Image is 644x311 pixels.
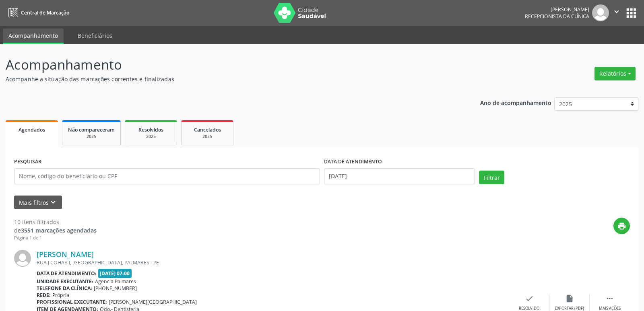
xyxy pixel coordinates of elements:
[14,218,97,226] div: 10 itens filtrados
[14,226,97,235] div: de
[6,55,448,75] p: Acompanhamento
[525,294,534,303] i: check
[68,126,115,133] span: Não compareceram
[49,198,58,207] i: keyboard_arrow_down
[95,278,136,285] span: Agencia Palmares
[609,4,624,21] button: 
[6,6,69,19] a: Central de Marcação
[324,168,475,184] input: Selecione um intervalo
[98,269,132,278] span: [DATE] 07:00
[14,196,62,210] button: Mais filtroskeyboard_arrow_down
[479,171,504,184] button: Filtrar
[21,227,97,234] strong: 3551 marcações agendadas
[37,259,509,266] div: RUA J COHAB I, [GEOGRAPHIC_DATA], PALMARES - PE
[14,156,41,168] label: PESQUISAR
[94,285,137,292] span: [PHONE_NUMBER]
[624,6,638,20] button: apps
[565,294,574,303] i: insert_drive_file
[37,299,107,305] b: Profissional executante:
[617,222,626,231] i: print
[52,292,69,299] span: Própria
[14,250,31,267] img: img
[613,218,630,234] button: print
[594,67,636,80] button: Relatórios
[605,294,614,303] i: 
[6,75,448,83] p: Acompanhe a situação das marcações correntes e finalizadas
[592,4,609,21] img: img
[131,134,171,140] div: 2025
[194,126,221,133] span: Cancelados
[72,29,118,43] a: Beneficiários
[21,9,69,16] span: Central de Marcação
[68,134,115,140] div: 2025
[324,156,382,168] label: DATA DE ATENDIMENTO
[37,292,51,299] b: Rede:
[138,126,163,133] span: Resolvidos
[37,278,93,285] b: Unidade executante:
[525,6,589,13] div: [PERSON_NAME]
[480,97,551,107] p: Ano de acompanhamento
[187,134,227,140] div: 2025
[37,250,94,259] a: [PERSON_NAME]
[37,285,92,292] b: Telefone da clínica:
[14,235,97,241] div: Página 1 de 1
[3,29,64,44] a: Acompanhamento
[19,126,45,133] span: Agendados
[37,270,97,277] b: Data de atendimento:
[612,7,621,16] i: 
[525,13,589,20] span: Recepcionista da clínica
[109,299,197,305] span: [PERSON_NAME][GEOGRAPHIC_DATA]
[14,168,320,184] input: Nome, código do beneficiário ou CPF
